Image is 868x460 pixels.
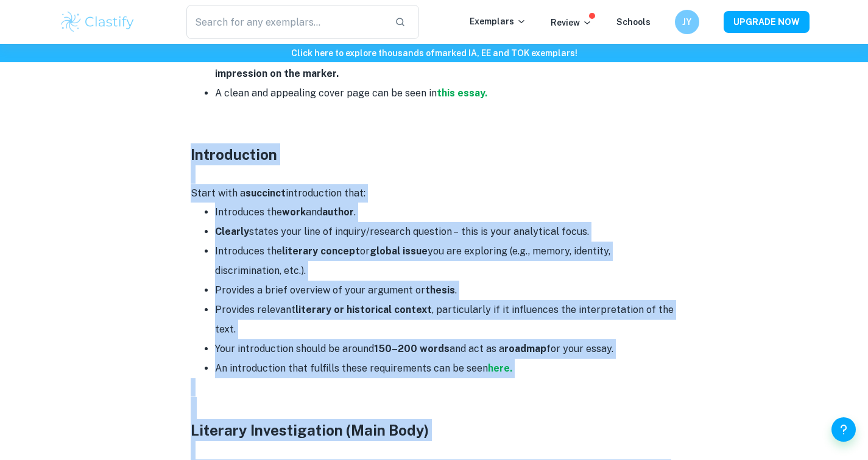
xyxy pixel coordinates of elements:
input: Search for any exemplars... [186,5,386,39]
li: A clean and appealing cover page can be seen in [215,84,678,103]
p: Review [551,16,592,29]
li: Introduces the or you are exploring (e.g., memory, identity, discrimination, etc.). [215,242,678,281]
h3: Introduction [191,143,678,165]
strong: Clearly [215,226,249,237]
h6: Click here to explore thousands of marked IA, EE and TOK exemplars ! [2,46,866,60]
strong: thesis [425,284,455,296]
img: Clastify logo [59,10,136,34]
h6: JY [680,15,694,29]
a: Schools [616,17,651,27]
a: this essay. [437,87,487,99]
li: While you will not be marked on the cover page, [215,45,678,84]
strong: literary or historical context [295,304,432,315]
li: Provides relevant , particularly if it influences the interpretation of the text. [215,300,678,339]
li: An introduction that fulfills these requirements can be seen [215,359,678,378]
button: UPGRADE NOW [724,11,810,33]
strong: global issue [370,245,428,257]
strong: succinct [245,187,286,199]
button: JY [675,10,699,34]
p: Start with a introduction that: [191,184,678,203]
strong: literary concept [282,245,360,257]
h3: Literary Investigation (Main Body) [191,419,678,441]
button: Help and Feedback [831,417,856,442]
li: Your introduction should be around and act as a for your essay. [215,339,678,359]
strong: a presentable cover page may make a good first impression on the marker. [215,48,665,79]
strong: author [322,206,354,218]
li: Provides a brief overview of your argument or . [215,281,678,300]
strong: roadmap [504,343,546,354]
p: Exemplars [470,15,526,28]
li: states your line of inquiry/research question – this is your analytical focus. [215,222,678,242]
strong: 150–200 words [374,343,450,354]
strong: work [282,206,306,218]
li: Introduces the and . [215,203,678,222]
a: here. [488,362,512,374]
